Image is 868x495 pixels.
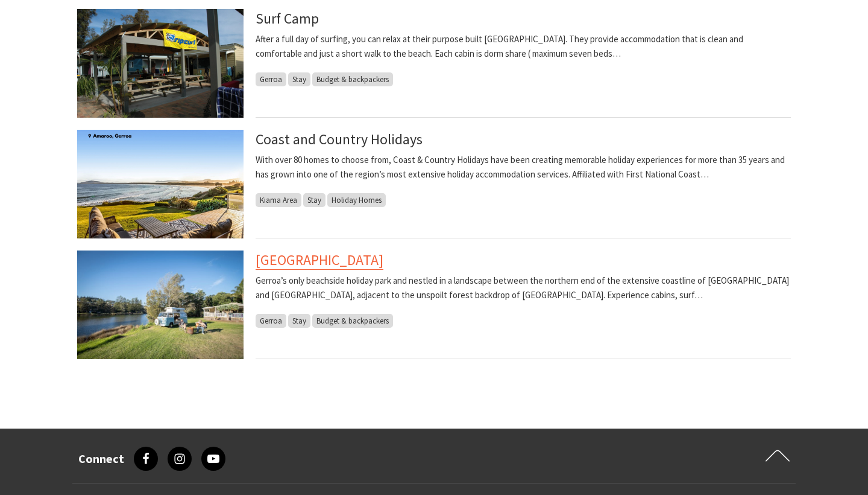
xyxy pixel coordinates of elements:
a: Coast and Country Holidays [256,130,423,148]
span: Budget & backpackers [312,72,393,86]
span: Holiday Homes [327,193,386,207]
span: Stay [288,72,310,86]
span: Stay [288,314,310,328]
p: With over 80 homes to choose from, Coast & Country Holidays have been creating memorable holiday ... [256,153,791,182]
h3: Connect [78,452,124,466]
a: [GEOGRAPHIC_DATA] [256,251,383,270]
img: Surf Camp Common Area [77,9,244,118]
span: Budget & backpackers [312,314,393,328]
p: After a full day of surfing, you can relax at their purpose built [GEOGRAPHIC_DATA]. They provide... [256,32,791,61]
span: Gerroa [256,314,286,328]
span: Kiama Area [256,193,301,207]
a: Surf Camp [256,9,319,28]
span: Gerroa [256,72,286,86]
p: Gerroa’s only beachside holiday park and nestled in a landscape between the northern end of the e... [256,273,791,302]
img: Combi Van, Camping, Caravanning, Sites along Crooked River at Seven Mile Beach Holiday Park [77,251,244,359]
span: Stay [303,193,325,207]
